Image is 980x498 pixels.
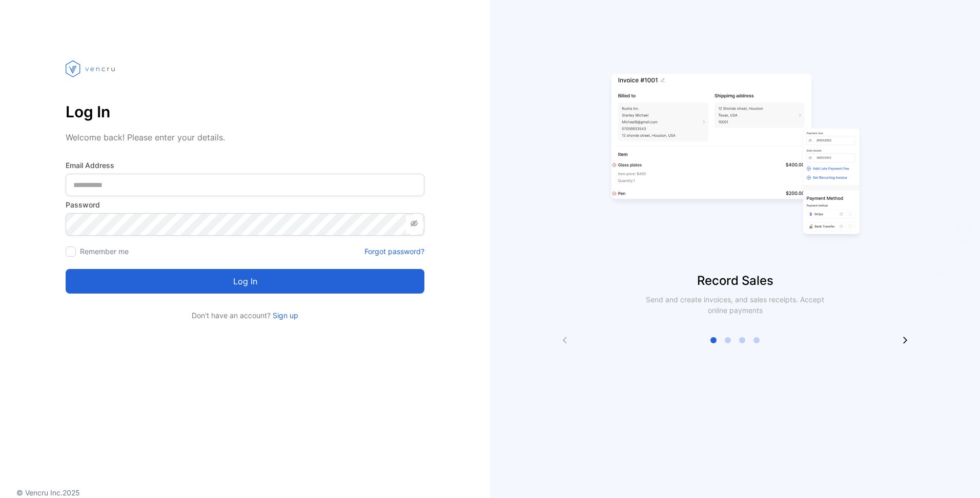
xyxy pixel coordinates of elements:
[66,131,424,143] p: Welcome back! Please enter your details.
[66,99,424,124] p: Log In
[66,310,424,321] p: Don't have an account?
[66,160,424,171] label: Email Address
[66,41,117,96] img: vencru logo
[271,311,298,320] a: Sign up
[364,246,424,257] a: Forgot password?
[66,199,424,210] label: Password
[80,247,129,256] label: Remember me
[490,272,980,290] p: Record Sales
[607,41,863,272] img: slider image
[66,269,424,294] button: Log in
[637,294,833,316] p: Send and create invoices, and sales receipts. Accept online payments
